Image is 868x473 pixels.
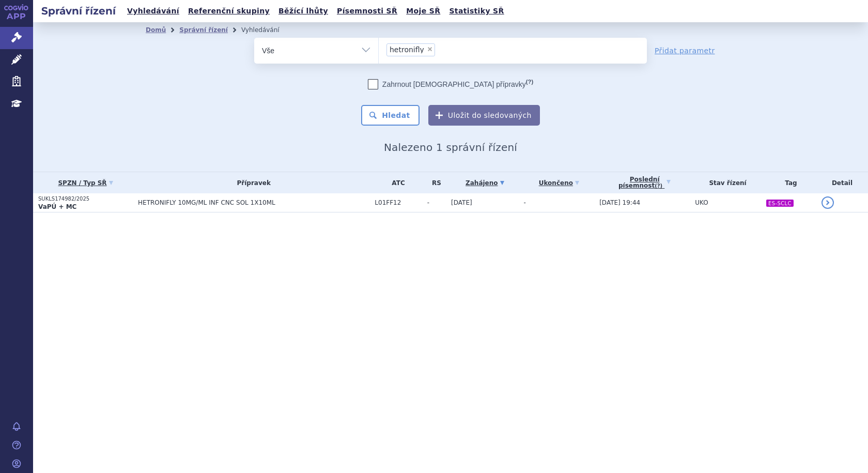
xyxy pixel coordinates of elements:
[241,22,293,38] li: Vyhledávání
[816,172,868,193] th: Detail
[524,176,595,190] a: Ukončeno
[690,172,761,193] th: Stav řízení
[451,176,518,190] a: Zahájeno
[526,79,533,85] abbr: (?)
[655,183,662,189] abbr: (?)
[427,46,433,52] span: ×
[334,4,400,18] a: Písemnosti SŘ
[766,200,794,207] i: ES-SCLC
[124,4,182,18] a: Vyhledávání
[428,105,540,126] button: Uložit do sledovaných
[384,141,517,154] span: Nalezeno 1 správní řízení
[390,46,424,53] span: hetronifly
[403,4,443,18] a: Moje SŘ
[446,4,507,18] a: Statistiky SŘ
[655,45,715,56] a: Přidat parametr
[438,43,444,56] input: hetronifly
[275,4,331,18] a: Běžící lhůty
[33,4,124,18] h2: Správní řízení
[368,79,533,89] label: Zahrnout [DEMOGRAPHIC_DATA] přípravky
[761,172,816,193] th: Tag
[38,176,133,190] a: SPZN / Typ SŘ
[822,196,834,209] a: detail
[179,26,228,34] a: Správní řízení
[369,172,422,193] th: ATC
[138,199,369,206] span: HETRONIFLY 10MG/ML INF CNC SOL 1X10ML
[524,199,526,206] span: -
[375,199,422,206] span: L01FF12
[451,199,472,206] span: [DATE]
[133,172,369,193] th: Přípravek
[422,172,446,193] th: RS
[427,199,446,206] span: -
[599,199,640,206] span: [DATE] 19:44
[599,172,690,193] a: Poslednípísemnost(?)
[185,4,273,18] a: Referenční skupiny
[38,195,133,203] p: SUKLS174982/2025
[146,26,166,34] a: Domů
[361,105,420,126] button: Hledat
[695,199,708,206] span: UKO
[38,203,76,210] strong: VaPÚ + MC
